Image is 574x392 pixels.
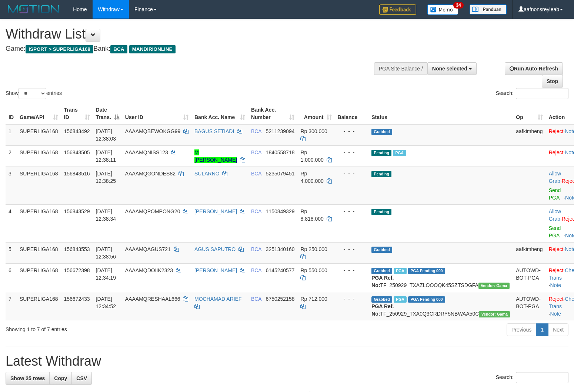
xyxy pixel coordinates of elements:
span: 156672433 [64,296,90,302]
td: SUPERLIGA168 [17,263,61,292]
span: Copy 1840558718 to clipboard [266,149,295,155]
a: [PERSON_NAME] [194,208,237,214]
span: BCA [251,128,261,134]
span: BCA [251,171,261,177]
td: SUPERLIGA168 [17,167,61,204]
a: CSV [71,372,92,385]
th: User ID: activate to sort column ascending [122,103,191,124]
span: BCA [251,267,261,273]
label: Search: [496,88,568,99]
a: 1 [536,323,548,336]
span: Marked by aafsoycanthlai [393,150,406,156]
a: Send PGA [549,225,561,238]
span: AAAAMQDOIIK2323 [125,267,173,273]
span: Copy 6750252158 to clipboard [266,296,295,302]
img: Button%20Memo.svg [427,4,458,15]
th: Bank Acc. Number: activate to sort column ascending [248,103,298,124]
div: - - - [338,295,366,303]
span: Vendor URL: https://trx31.1velocity.biz [479,311,510,317]
span: Pending [371,150,391,156]
div: - - - [338,208,366,215]
th: Balance [335,103,369,124]
span: Vendor URL: https://trx31.1velocity.biz [478,283,510,289]
span: [DATE] 12:34:19 [96,267,116,281]
a: Note [550,311,561,317]
td: 7 [6,292,17,320]
select: Showentries [19,88,46,99]
img: Feedback.jpg [379,4,416,15]
th: Trans ID: activate to sort column ascending [61,103,93,124]
th: Op: activate to sort column ascending [513,103,545,124]
td: AUTOWD-BOT-PGA [513,263,545,292]
h4: Game: Bank: [6,45,375,53]
span: ISPORT > SUPERLIGA168 [26,45,93,53]
span: 156672398 [64,267,90,273]
input: Search: [516,88,568,99]
span: Grabbed [371,268,392,274]
span: 156843516 [64,171,90,177]
span: AAAAMQPOMPONG20 [125,208,180,214]
span: Rp 250.000 [300,246,327,252]
a: Previous [507,323,536,336]
td: TF_250929_TXAZLOOOQK45SZTSDGFA [368,263,513,292]
span: Copy 5235079451 to clipboard [266,171,295,177]
span: [DATE] 12:38:25 [96,171,116,184]
a: Reject [549,246,564,252]
img: panduan.png [470,4,507,14]
a: Note [550,282,561,288]
a: Reject [549,149,564,155]
input: Search: [516,372,568,383]
span: 156843492 [64,128,90,134]
a: Allow Grab [549,208,561,222]
span: AAAAMQNISS123 [125,149,168,155]
a: BAGUS SETIADI [194,128,234,134]
span: BCA [251,296,261,302]
span: Rp 4.000.000 [300,171,323,184]
td: 4 [6,204,17,242]
td: 3 [6,167,17,204]
span: Marked by aafsoycanthlai [394,268,407,274]
span: · [549,208,562,222]
span: Copy 3251340160 to clipboard [266,246,295,252]
span: None selected [432,66,467,72]
span: Grabbed [371,247,392,253]
span: AAAAMQAGUS721 [125,246,171,252]
th: Amount: activate to sort column ascending [297,103,334,124]
td: SUPERLIGA168 [17,292,61,320]
a: Run Auto-Refresh [505,62,563,75]
th: Date Trans.: activate to sort column descending [93,103,122,124]
td: aafkimheng [513,242,545,263]
div: - - - [338,267,366,274]
div: - - - [338,149,366,156]
span: PGA Pending [408,296,445,303]
span: Rp 1.000.000 [300,149,323,163]
a: Next [548,323,568,336]
td: SUPERLIGA168 [17,204,61,242]
span: Copy 1150849329 to clipboard [266,208,295,214]
span: · [549,171,562,184]
span: Grabbed [371,129,392,135]
span: [DATE] 12:38:03 [96,128,116,142]
span: CSV [76,375,87,381]
span: AAAAMQBEWOKGG99 [125,128,180,134]
span: Pending [371,209,391,215]
span: BCA [251,149,261,155]
a: Copy [49,372,72,385]
span: PGA Pending [408,268,445,274]
span: 156843553 [64,246,90,252]
img: MOTION_logo.png [6,4,62,15]
span: AAAAMQRESHAAL666 [125,296,180,302]
div: - - - [338,246,366,253]
span: Rp 300.000 [300,128,327,134]
a: Reject [549,296,564,302]
span: Grabbed [371,296,392,303]
span: Marked by aafsoycanthlai [394,296,407,303]
b: PGA Ref. No: [371,275,394,288]
h1: Withdraw List [6,27,375,42]
td: aafkimheng [513,124,545,146]
span: [DATE] 12:38:11 [96,149,116,163]
td: SUPERLIGA168 [17,242,61,263]
span: Copy 6145240577 to clipboard [266,267,295,273]
td: 1 [6,124,17,146]
div: - - - [338,170,366,177]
